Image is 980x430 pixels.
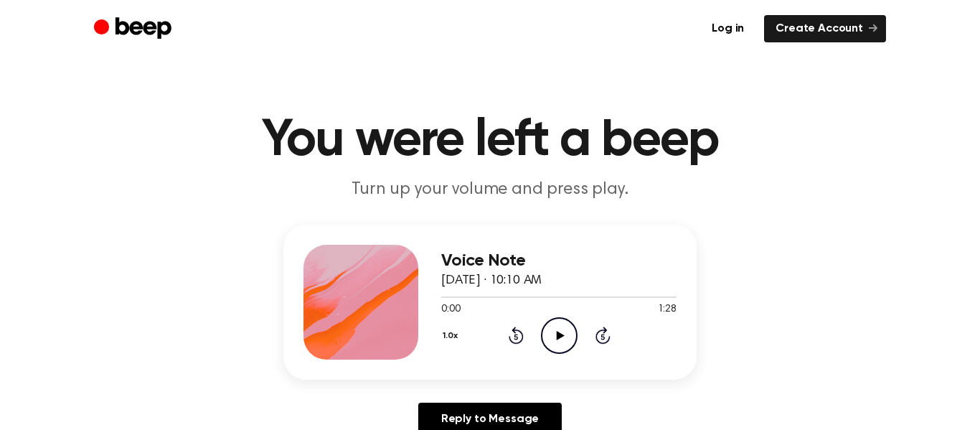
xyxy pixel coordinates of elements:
a: Beep [94,15,175,43]
span: 1:28 [658,302,677,317]
p: Turn up your volume and press play. [215,178,765,202]
a: Log in [700,15,755,42]
h1: You were left a beep [123,115,857,167]
button: 1.0x [441,324,463,348]
h3: Voice Note [441,251,677,271]
span: [DATE] · 10:10 AM [441,274,542,287]
a: Create Account [764,15,886,42]
span: 0:00 [441,302,460,317]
